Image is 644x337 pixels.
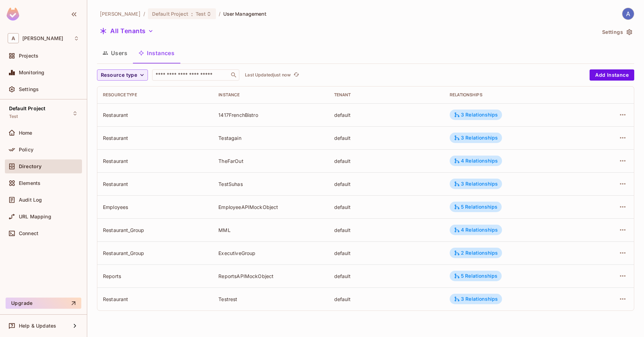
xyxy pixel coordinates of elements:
[19,70,45,75] span: Monitoring
[334,92,439,98] div: Tenant
[223,10,267,17] span: User Management
[191,11,193,17] span: :
[19,197,42,203] span: Audit Log
[292,71,300,79] button: refresh
[622,8,634,20] img: Akash Kinage
[103,227,207,233] div: Restaurant_Group
[218,204,323,210] div: EmployeeAPIMockObject
[334,135,439,141] div: default
[103,92,207,98] div: Resource type
[9,114,18,119] span: Test
[291,71,300,79] span: Click to refresh data
[97,69,148,81] button: Resource type
[454,250,498,256] div: 2 Relationships
[599,27,634,38] button: Settings
[219,10,220,17] li: /
[7,8,19,21] img: SReyMgAAAABJRU5ErkJggg==
[103,273,207,279] div: Reports
[454,296,498,302] div: 3 Relationships
[103,250,207,256] div: Restaurant_Group
[334,273,439,279] div: default
[334,227,439,233] div: default
[218,227,323,233] div: MML
[218,181,323,187] div: TestSuhas
[218,135,323,141] div: Testagain
[19,53,38,59] span: Projects
[334,181,439,187] div: default
[19,130,32,136] span: Home
[590,69,634,81] button: Add Instance
[454,112,498,118] div: 3 Relationships
[334,204,439,210] div: default
[454,204,497,210] div: 5 Relationships
[19,147,33,152] span: Policy
[19,180,40,186] span: Elements
[218,112,323,118] div: 1417FrenchBistro
[454,227,498,233] div: 4 Relationships
[103,112,207,118] div: Restaurant
[334,112,439,118] div: default
[97,25,156,37] button: All Tenants
[101,71,137,80] span: Resource type
[103,158,207,164] div: Restaurant
[8,33,19,43] span: A
[103,135,207,141] div: Restaurant
[19,323,56,329] span: Help & Updates
[218,92,323,98] div: Instance
[9,106,45,111] span: Default Project
[334,250,439,256] div: default
[218,296,323,302] div: Testrest
[196,10,206,17] span: Test
[97,44,133,62] button: Users
[19,87,39,92] span: Settings
[334,296,439,302] div: default
[19,231,38,236] span: Connect
[6,298,81,309] button: Upgrade
[103,181,207,187] div: Restaurant
[143,10,145,17] li: /
[454,158,498,164] div: 4 Relationships
[450,92,579,98] div: Relationships
[218,250,323,256] div: ExecutiveGroup
[218,273,323,279] div: ReportsAPIMockObject
[245,72,291,78] p: Last Updated just now
[100,10,141,17] span: the active workspace
[152,10,188,17] span: Default Project
[454,181,498,187] div: 3 Relationships
[454,273,497,279] div: 5 Relationships
[103,204,207,210] div: Employees
[334,158,439,164] div: default
[454,135,498,141] div: 3 Relationships
[19,214,51,219] span: URL Mapping
[22,36,63,41] span: Workspace: Akash Kinage
[19,164,42,169] span: Directory
[218,158,323,164] div: TheFarOut
[293,72,299,78] span: refresh
[133,44,180,62] button: Instances
[103,296,207,302] div: Restaurant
